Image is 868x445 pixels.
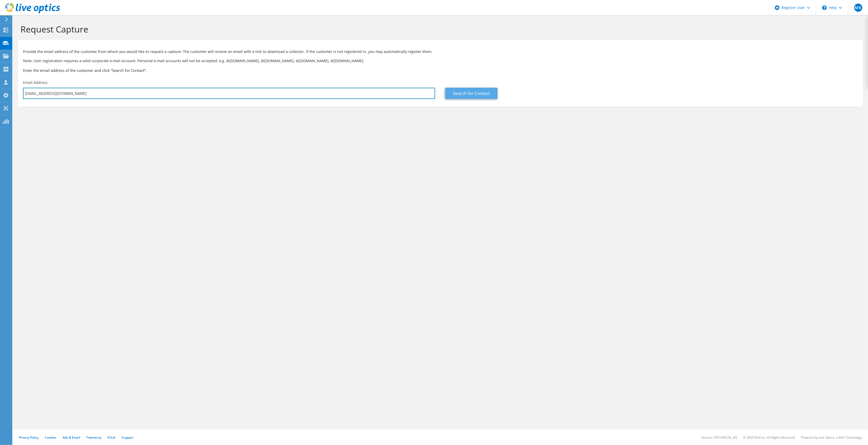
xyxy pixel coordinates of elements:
h3: Enter the email address of the customer and click “Search for Contact”. [23,68,858,73]
a: Telemetry [86,435,101,440]
a: Cookies [45,435,57,440]
h1: Request Capture [20,24,858,35]
li: © 2025 Dell Inc. All Rights Reserved [743,435,795,440]
a: EULA [107,435,115,440]
p: Note: User registration requires a valid corporate e-mail account. Personal e-mail accounts will ... [23,58,858,64]
a: Privacy Policy [19,435,39,440]
span: MK [854,4,862,12]
a: Ads & Email [63,435,80,440]
svg: \n [822,5,827,10]
label: Email Address [23,80,48,85]
li: Powered by Live Optics, a Dell Technology [801,435,862,440]
a: Support [122,435,134,440]
li: Version: [TECHNICAL_ID] [701,435,737,440]
p: Provide the email address of the customer from whom you would like to request a capture. The cust... [23,49,858,54]
a: Search for Contact [445,88,498,99]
